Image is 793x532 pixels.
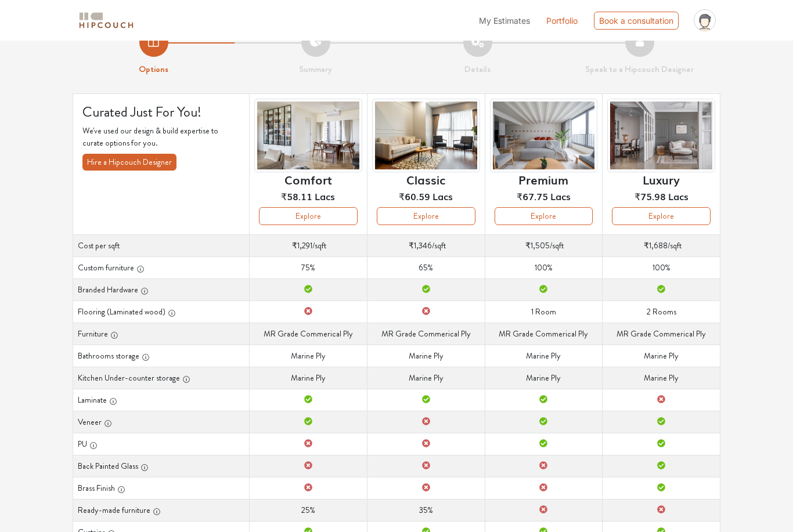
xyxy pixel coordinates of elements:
span: ₹60.59 [399,189,430,203]
img: header-preview [372,99,480,172]
td: MR Grade Commerical Ply [603,323,720,345]
span: ₹58.11 [281,189,312,203]
button: Hire a Hipcouch Designer [82,154,176,171]
td: 1 Room [485,301,603,323]
strong: Summary [299,63,332,75]
td: /sqft [603,234,720,256]
span: Lacs [315,189,335,203]
th: PU [73,433,250,455]
th: Kitchen Under-counter storage [73,367,250,389]
td: /sqft [250,234,367,256]
img: header-preview [254,99,362,172]
a: Portfolio [546,15,578,27]
td: 100% [603,256,720,278]
span: ₹67.75 [517,189,548,203]
button: Explore [495,207,593,225]
th: Flooring (Laminated wood) [73,301,250,323]
td: Marine Ply [603,367,720,389]
span: logo-horizontal.svg [77,8,135,34]
span: Lacs [668,189,689,203]
span: Lacs [550,189,571,203]
button: Explore [612,207,711,225]
th: Cost per sqft [73,234,250,256]
td: 100% [485,256,603,278]
strong: Speak to a Hipcouch Designer [585,63,694,75]
th: Custom furniture [73,256,250,278]
td: 65% [367,256,485,278]
span: ₹1,291 [292,240,312,251]
td: Marine Ply [485,345,603,367]
td: MR Grade Commerical Ply [367,323,485,345]
td: Marine Ply [603,345,720,367]
th: Back Painted Glass [73,455,250,477]
h4: Curated Just For You! [82,103,240,120]
td: MR Grade Commerical Ply [250,323,367,345]
span: ₹75.98 [635,189,666,203]
span: Lacs [432,189,453,203]
span: ₹1,505 [525,240,550,251]
th: Laminate [73,389,250,411]
td: 75% [250,256,367,278]
th: Branded Hardware [73,278,250,301]
th: Furniture [73,323,250,345]
span: My Estimates [479,16,530,26]
h6: Classic [406,172,445,186]
strong: Details [464,63,491,75]
td: 2 Rooms [603,301,720,323]
td: Marine Ply [250,367,367,389]
th: Ready-made furniture [73,499,250,521]
td: 25% [250,499,367,521]
h6: Luxury [643,172,680,186]
td: /sqft [485,234,603,256]
td: Marine Ply [485,367,603,389]
span: ₹1,688 [644,240,668,251]
button: Explore [377,207,475,225]
td: Marine Ply [367,345,485,367]
td: Marine Ply [250,345,367,367]
img: logo-horizontal.svg [77,10,135,31]
h6: Premium [518,172,568,186]
th: Brass Finish [73,477,250,499]
p: We've used our design & build expertise to curate options for you. [82,125,240,149]
th: Bathrooms storage [73,345,250,367]
span: ₹1,346 [409,240,432,251]
td: 35% [367,499,485,521]
div: Book a consultation [594,12,679,30]
td: Marine Ply [367,367,485,389]
img: header-preview [490,99,598,172]
img: header-preview [607,99,715,172]
td: /sqft [367,234,485,256]
th: Veneer [73,411,250,433]
h6: Comfort [284,172,332,186]
button: Explore [259,207,358,225]
td: MR Grade Commerical Ply [485,323,603,345]
strong: Options [139,63,168,75]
